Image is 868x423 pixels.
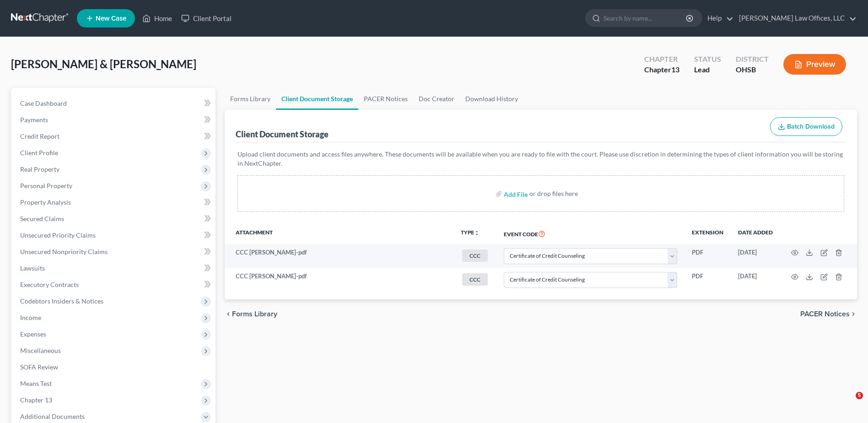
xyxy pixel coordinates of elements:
[20,248,108,255] span: Unsecured Nonpriority Claims
[770,117,842,136] button: Batch Download
[837,392,859,414] iframe: Intercom live chat
[225,268,453,292] td: CCC [PERSON_NAME]-pdf
[20,132,59,140] span: Credit Report
[703,10,733,27] a: Help
[20,281,79,288] span: Executory Contracts
[734,10,857,27] a: [PERSON_NAME] Law Offices, LLC
[225,310,277,318] button: chevron_left Forms Library
[358,88,413,110] a: PACER Notices
[20,363,58,371] span: SOFA Review
[20,99,67,107] span: Case Dashboard
[13,211,216,227] a: Secured Claims
[138,10,177,27] a: Home
[20,380,52,387] span: Means Test
[20,215,64,222] span: Secured Claims
[462,273,488,286] span: CCC
[20,412,85,420] span: Additional Documents
[20,149,58,157] span: Client Profile
[413,88,460,110] a: Doc Creator
[694,54,721,65] div: Status
[731,268,780,292] td: [DATE]
[11,57,196,70] span: [PERSON_NAME] & [PERSON_NAME]
[736,54,769,65] div: District
[13,260,216,277] a: Lawsuits
[13,359,216,375] a: SOFA Review
[232,310,277,318] span: Forms Library
[20,314,41,321] span: Income
[20,264,45,272] span: Lawsuits
[20,116,48,124] span: Payments
[671,65,679,74] span: 13
[787,123,835,130] span: Batch Download
[462,249,488,262] span: CCC
[604,10,687,27] input: Search by name...
[461,230,480,236] button: TYPEunfold_more
[496,223,685,244] th: Event Code
[736,65,769,75] div: OHSB
[800,310,850,318] span: PACER Notices
[20,330,46,338] span: Expenses
[20,165,59,173] span: Real Property
[13,128,216,145] a: Credit Report
[20,347,61,354] span: Miscellaneous
[13,227,216,244] a: Unsecured Priority Claims
[13,95,216,112] a: Case Dashboard
[20,396,52,404] span: Chapter 13
[731,244,780,268] td: [DATE]
[644,54,679,65] div: Chapter
[461,248,489,263] a: CCC
[731,223,780,244] th: Date added
[177,10,236,27] a: Client Portal
[276,88,358,110] a: Client Document Storage
[13,277,216,293] a: Executory Contracts
[783,54,846,75] button: Preview
[96,15,126,22] span: New Case
[856,392,863,399] span: 5
[225,244,453,268] td: CCC [PERSON_NAME]-pdf
[460,88,523,110] a: Download History
[20,297,103,305] span: Codebtors Insiders & Notices
[685,268,731,292] td: PDF
[20,182,72,190] span: Personal Property
[237,150,844,168] p: Upload client documents and access files anywhere. These documents will be available when you are...
[13,194,216,211] a: Property Analysis
[694,65,721,75] div: Lead
[20,198,71,206] span: Property Analysis
[13,244,216,260] a: Unsecured Nonpriority Claims
[236,129,329,140] div: Client Document Storage
[800,310,857,318] button: PACER Notices chevron_right
[529,189,578,198] div: or drop files here
[461,272,489,287] a: CCC
[20,231,96,239] span: Unsecured Priority Claims
[685,223,731,244] th: Extension
[225,88,276,110] a: Forms Library
[13,112,216,128] a: Payments
[850,310,857,318] i: chevron_right
[225,223,453,244] th: Attachment
[474,230,480,236] i: unfold_more
[685,244,731,268] td: PDF
[225,310,232,318] i: chevron_left
[644,65,679,75] div: Chapter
